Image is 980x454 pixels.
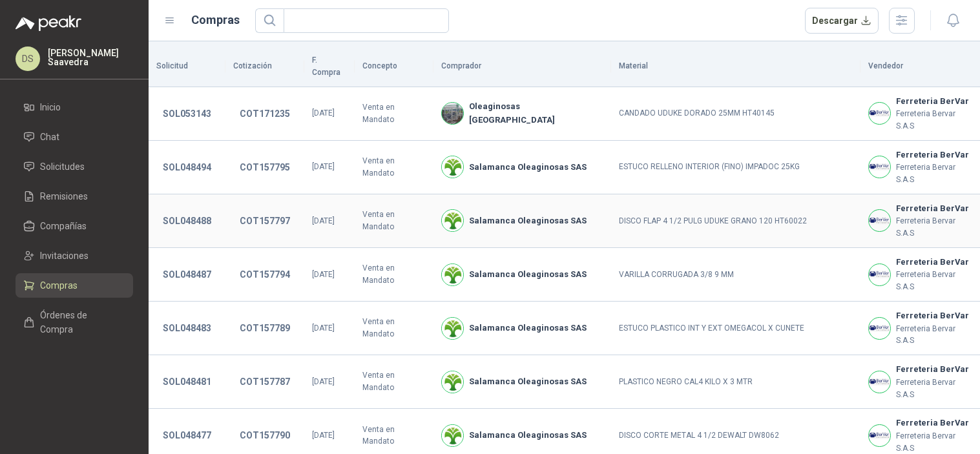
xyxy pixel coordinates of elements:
[869,210,890,231] img: Company Logo
[896,95,972,108] b: Ferreteria BerVar
[40,249,89,263] span: Invitaciones
[355,302,433,355] td: Venta en Mandato
[469,268,587,281] b: Salamanca Oleaginosas SAS
[156,424,218,447] button: SOL048477
[442,103,463,124] img: Company Logo
[355,141,433,194] td: Venta en Mandato
[896,149,972,161] b: Ferreteria BerVar
[869,264,890,285] img: Company Logo
[191,11,240,29] h1: Compras
[355,46,433,87] th: Concepto
[896,323,972,347] p: Ferreteria Bervar S.A.S
[355,194,433,248] td: Venta en Mandato
[312,324,335,333] span: [DATE]
[355,248,433,302] td: Venta en Mandato
[156,370,218,393] button: SOL048481
[611,355,860,409] td: PLASTICO NEGRO CAL4 KILO X 3 MTR
[40,130,59,144] span: Chat
[312,431,335,440] span: [DATE]
[869,371,890,393] img: Company Logo
[40,160,85,174] span: Solicitudes
[312,108,335,118] span: [DATE]
[312,377,335,386] span: [DATE]
[233,102,297,125] button: COT171235
[355,87,433,141] td: Venta en Mandato
[156,263,218,286] button: SOL048487
[469,429,587,442] b: Salamanca Oleaginosas SAS
[40,100,61,114] span: Inicio
[16,273,133,298] a: Compras
[233,370,297,393] button: COT157787
[48,48,133,67] p: [PERSON_NAME] Saavedra
[469,100,603,127] b: Oleaginosas [GEOGRAPHIC_DATA]
[469,322,587,335] b: Salamanca Oleaginosas SAS
[156,156,218,179] button: SOL048494
[233,209,297,232] button: COT157797
[233,424,297,447] button: COT157790
[869,156,890,178] img: Company Logo
[40,189,88,203] span: Remisiones
[233,263,297,286] button: COT157794
[40,278,78,293] span: Compras
[225,46,304,87] th: Cotización
[869,103,890,124] img: Company Logo
[896,215,972,240] p: Ferreteria Bervar S.A.S
[16,125,133,149] a: Chat
[40,219,87,233] span: Compañías
[896,202,972,215] b: Ferreteria BerVar
[611,194,860,248] td: DISCO FLAP 4 1/2 PULG UDUKE GRANO 120 HT60022
[304,46,355,87] th: F. Compra
[16,95,133,119] a: Inicio
[156,316,218,340] button: SOL048483
[442,264,463,285] img: Company Logo
[611,141,860,194] td: ESTUCO RELLENO INTERIOR (FINO) IMPADOC 25KG
[869,425,890,446] img: Company Logo
[312,270,335,279] span: [DATE]
[611,248,860,302] td: VARILLA CORRUGADA 3/8 9 MM
[469,161,587,174] b: Salamanca Oleaginosas SAS
[860,46,980,87] th: Vendedor
[16,15,81,31] img: Logo peakr
[896,377,972,401] p: Ferreteria Bervar S.A.S
[233,316,297,340] button: COT157789
[611,302,860,355] td: ESTUCO PLASTICO INT Y EXT OMEGACOL X CUNETE
[442,210,463,231] img: Company Logo
[442,371,463,393] img: Company Logo
[355,355,433,409] td: Venta en Mandato
[469,214,587,227] b: Salamanca Oleaginosas SAS
[896,363,972,376] b: Ferreteria BerVar
[611,46,860,87] th: Material
[16,46,40,71] div: DS
[442,318,463,339] img: Company Logo
[156,209,218,232] button: SOL048488
[16,303,133,342] a: Órdenes de Compra
[896,256,972,269] b: Ferreteria BerVar
[16,154,133,179] a: Solicitudes
[312,216,335,225] span: [DATE]
[312,162,335,171] span: [DATE]
[896,108,972,132] p: Ferreteria Bervar S.A.S
[149,46,225,87] th: Solicitud
[896,309,972,322] b: Ferreteria BerVar
[442,425,463,446] img: Company Logo
[40,308,121,336] span: Órdenes de Compra
[869,318,890,339] img: Company Logo
[896,417,972,429] b: Ferreteria BerVar
[805,8,879,34] button: Descargar
[896,269,972,293] p: Ferreteria Bervar S.A.S
[16,184,133,209] a: Remisiones
[469,375,587,388] b: Salamanca Oleaginosas SAS
[16,243,133,268] a: Invitaciones
[156,102,218,125] button: SOL053143
[611,87,860,141] td: CANDADO UDUKE DORADO 25MM HT40145
[233,156,297,179] button: COT157795
[896,161,972,186] p: Ferreteria Bervar S.A.S
[442,156,463,178] img: Company Logo
[16,214,133,238] a: Compañías
[433,46,611,87] th: Comprador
